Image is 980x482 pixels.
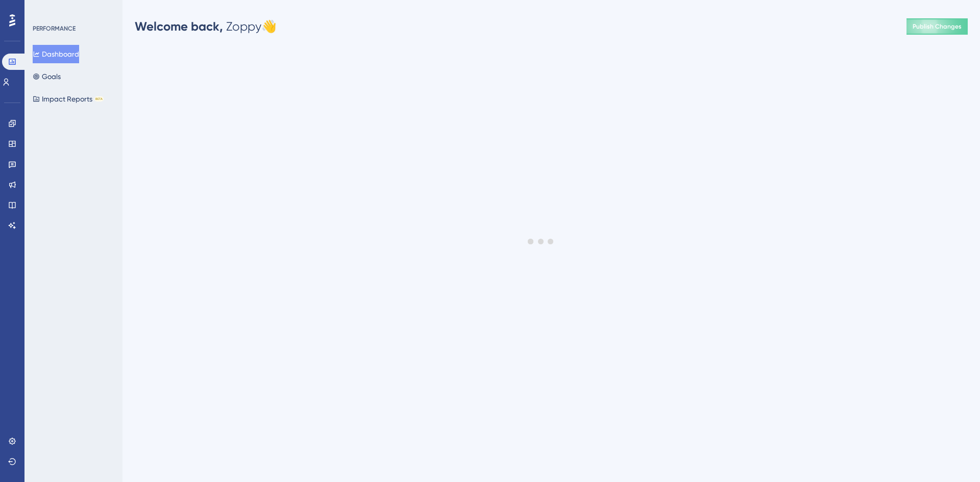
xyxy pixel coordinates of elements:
[906,18,968,35] button: Publish Changes
[33,45,79,63] button: Dashboard
[33,24,76,33] div: PERFORMANCE
[135,18,277,35] div: Zoppy 👋
[33,67,61,86] button: Goals
[94,96,104,102] div: BETA
[913,22,962,31] span: Publish Changes
[135,19,223,34] span: Welcome back,
[33,90,104,108] button: Impact ReportsBETA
